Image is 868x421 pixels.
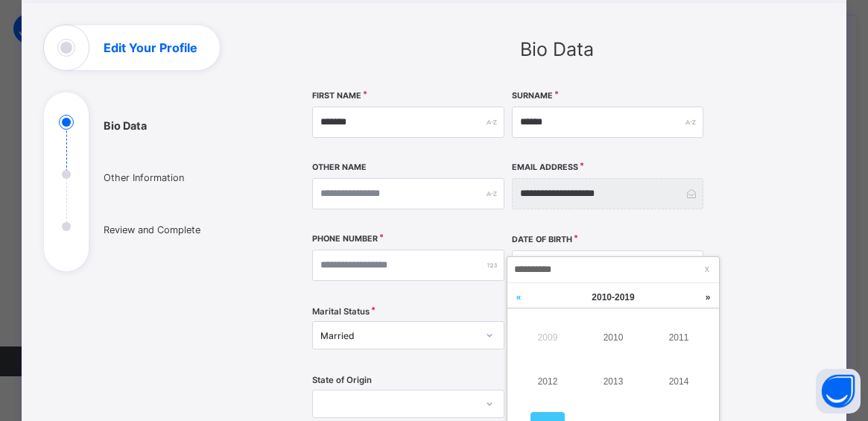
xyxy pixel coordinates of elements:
[580,359,646,403] td: 2013
[646,315,712,359] td: 2011
[596,324,630,351] a: 2010
[512,91,553,101] label: Surname
[596,368,630,395] a: 2013
[312,91,361,101] label: First Name
[512,162,578,172] label: Email Address
[530,368,565,395] a: 2012
[312,162,367,172] label: Other Name
[512,235,572,244] label: Date of Birth
[816,369,861,414] button: Open asap
[312,234,378,244] label: Phone Number
[520,38,594,60] span: Bio Data
[515,359,580,403] td: 2012
[530,324,565,351] a: 2009
[697,283,719,311] a: Next decade
[580,315,646,359] td: 2010
[104,42,197,54] h1: Edit Your Profile
[592,292,634,303] span: 2010 - 2019
[312,306,370,317] span: Marital Status
[646,359,712,403] td: 2014
[546,283,680,311] a: 2010-2019
[515,315,580,359] td: 2009
[662,368,696,395] a: 2014
[507,283,530,311] a: Last decade
[312,375,372,385] span: State of Origin
[320,330,476,341] div: Married
[662,324,696,351] a: 2011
